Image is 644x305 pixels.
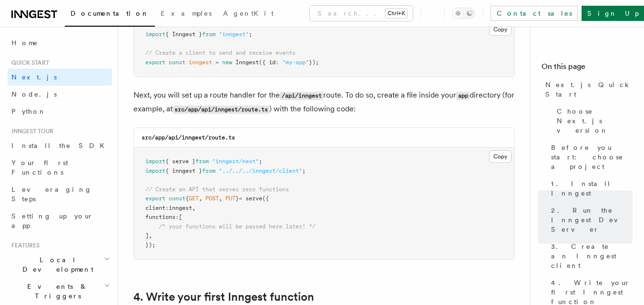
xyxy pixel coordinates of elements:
[145,186,289,193] span: // Create an API that serves zero functions
[491,6,578,21] a: Contact sales
[165,205,169,211] span: :
[302,167,306,174] span: ;
[225,195,235,202] span: PUT
[145,49,296,56] span: // Create a client to send and receive events
[205,195,219,202] span: POST
[8,103,112,120] a: Python
[179,214,182,220] span: [
[11,38,38,48] span: Home
[11,142,110,149] span: Install the SDK
[310,6,413,21] button: Search...Ctrl+K
[11,159,68,176] span: Your first Functions
[169,195,185,202] span: const
[282,59,309,66] span: "my-app"
[259,59,276,66] span: ({ id
[142,134,235,141] code: src/app/api/inngest/route.ts
[8,251,112,278] button: Local Development
[11,90,57,98] span: Node.js
[145,158,165,165] span: import
[202,167,215,174] span: from
[145,232,149,239] span: ]
[175,214,179,220] span: :
[155,3,217,26] a: Examples
[8,255,104,274] span: Local Development
[8,181,112,207] a: Leveraging Steps
[8,34,112,51] a: Home
[452,8,475,19] button: Toggle dark mode
[489,150,511,163] button: Copy
[11,212,93,229] span: Setting up your app
[8,137,112,154] a: Install the SDK
[542,61,633,76] h4: On this page
[133,290,314,304] a: 4. Write your first Inngest function
[145,214,175,220] span: functions
[219,195,222,202] span: ,
[547,202,633,238] a: 2. Run the Inngest Dev Server
[145,167,165,174] span: import
[8,59,49,67] span: Quick start
[145,59,165,66] span: export
[189,59,212,66] span: inngest
[217,3,279,26] a: AgentKit
[557,107,633,135] span: Choose Next.js version
[199,195,202,202] span: ,
[133,89,515,116] p: Next, you will set up a route handler for the route. To do so, create a file inside your director...
[169,205,192,211] span: inngest
[8,207,112,234] a: Setting up your app
[222,59,232,66] span: new
[11,186,92,203] span: Leveraging Steps
[202,31,215,38] span: from
[8,278,112,305] button: Events & Triggers
[309,59,319,66] span: });
[551,179,633,198] span: 1. Install Inngest
[149,232,152,239] span: ,
[169,59,185,66] span: const
[8,282,104,301] span: Events & Triggers
[542,76,633,103] a: Next.js Quick Start
[489,23,511,36] button: Copy
[219,167,302,174] span: "../../../inngest/client"
[262,195,269,202] span: ({
[145,242,155,248] span: });
[249,31,252,38] span: ;
[219,31,249,38] span: "inngest"
[545,80,633,99] span: Next.js Quick Start
[223,10,274,17] span: AgentKit
[239,195,242,202] span: =
[212,158,259,165] span: "inngest/next"
[145,31,165,38] span: import
[547,175,633,202] a: 1. Install Inngest
[386,9,407,18] kbd: Ctrl+K
[245,195,262,202] span: serve
[551,206,633,234] span: 2. Run the Inngest Dev Server
[235,195,239,202] span: }
[280,92,323,100] code: /api/inngest
[553,103,633,139] a: Choose Next.js version
[547,139,633,175] a: Before you start: choose a project
[8,86,112,103] a: Node.js
[189,195,199,202] span: GET
[192,205,195,211] span: ,
[195,158,209,165] span: from
[159,223,316,230] span: /* your functions will be passed here later! */
[215,59,219,66] span: =
[145,195,165,202] span: export
[8,242,40,249] span: Features
[185,195,189,202] span: {
[276,59,279,66] span: :
[259,158,262,165] span: ;
[65,3,155,27] a: Documentation
[71,10,149,17] span: Documentation
[456,92,470,100] code: app
[8,69,112,86] a: Next.js
[11,108,46,115] span: Python
[165,31,202,38] span: { Inngest }
[165,158,195,165] span: { serve }
[145,205,165,211] span: client
[551,143,633,171] span: Before you start: choose a project
[165,167,202,174] span: { inngest }
[235,59,259,66] span: Inngest
[161,10,212,17] span: Examples
[551,242,633,270] span: 3. Create an Inngest client
[11,73,57,81] span: Next.js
